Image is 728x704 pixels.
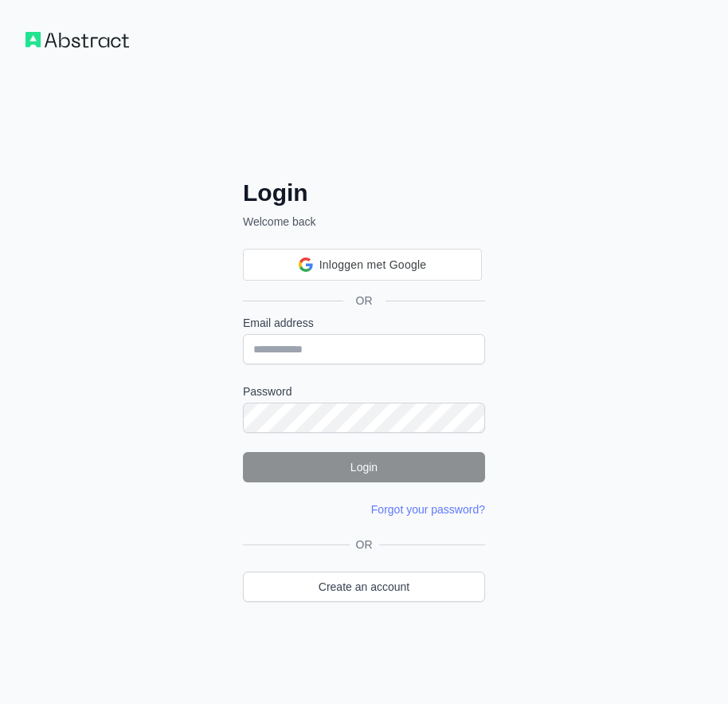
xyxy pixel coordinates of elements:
[319,257,427,273] span: Inloggen met Google
[343,293,386,309] span: OR
[243,315,485,331] label: Email address
[243,249,482,281] div: Inloggen met Google
[371,503,485,516] a: Forgot your password?
[243,179,485,207] h2: Login
[243,383,485,399] label: Password
[350,537,379,553] span: OR
[243,572,485,602] a: Create an account
[243,452,485,482] button: Login
[243,214,485,230] p: Welcome back
[25,32,129,48] img: Workflow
